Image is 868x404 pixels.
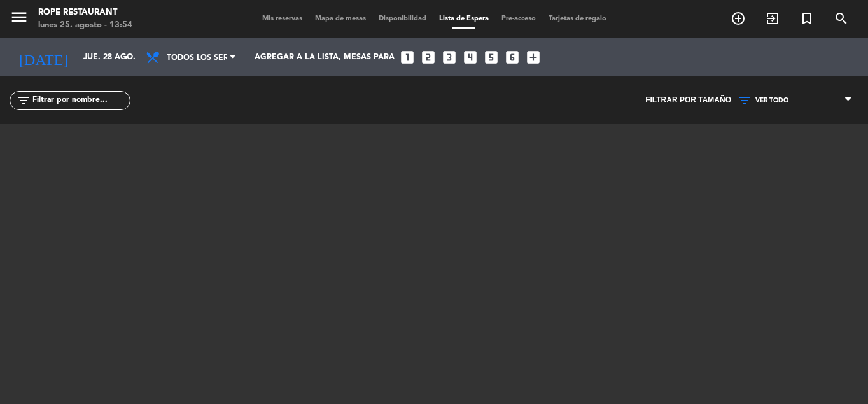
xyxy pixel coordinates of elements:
i: turned_in_not [799,11,815,26]
i: exit_to_app [765,11,780,26]
button: menu [10,8,29,31]
i: looks_one [399,49,416,66]
span: Disponibilidad [372,15,433,22]
span: Lista de Espera [433,15,495,22]
span: Tarjetas de regalo [542,15,613,22]
i: arrow_drop_down [118,50,134,65]
div: Rope restaurant [38,6,132,19]
span: Mis reservas [256,15,309,22]
span: Todos los servicios [167,46,227,70]
i: looks_6 [504,49,521,66]
i: filter_list [16,93,31,108]
i: [DATE] [10,43,77,71]
span: Agregar a la lista, mesas para [255,53,395,62]
i: looks_5 [483,49,500,66]
i: looks_two [420,49,437,66]
input: Filtrar por nombre... [31,94,130,108]
span: Mapa de mesas [309,15,372,22]
i: menu [10,8,29,27]
div: lunes 25. agosto - 13:54 [38,19,132,32]
i: add_circle_outline [731,11,746,26]
i: looks_3 [441,49,458,66]
span: Filtrar por tamaño [645,94,731,107]
i: looks_4 [462,49,479,66]
span: Pre-acceso [495,15,542,22]
i: add_box [525,49,542,66]
span: VER TODO [755,97,788,104]
i: search [834,11,849,26]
